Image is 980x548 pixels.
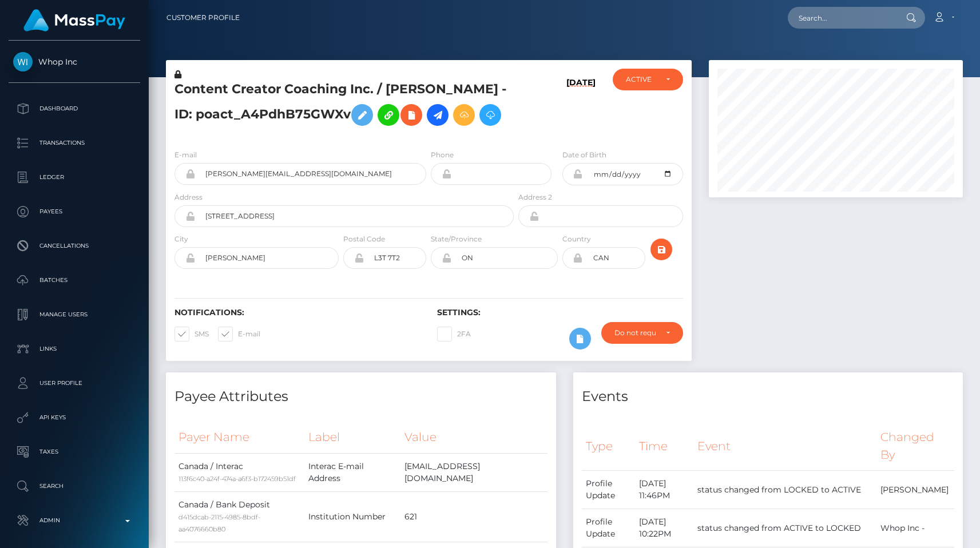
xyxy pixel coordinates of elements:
[9,129,140,157] a: Transactions
[876,509,954,547] td: Whop Inc -
[635,509,693,547] td: [DATE] 10:22PM
[582,471,636,509] td: Profile Update
[174,387,547,407] h4: Payee Attributes
[693,422,876,470] th: Event
[9,403,140,432] a: API Keys
[304,422,400,453] th: Label
[13,306,136,323] p: Manage Users
[174,453,304,491] td: Canada / Interac
[582,387,955,407] h4: Events
[343,234,385,244] label: Postal Code
[9,438,140,466] a: Taxes
[13,375,136,392] p: User Profile
[178,475,296,483] small: 113f6c40-a24f-474a-a6f3-b172459b51df
[174,81,507,132] h5: Content Creator Coaching Inc. / [PERSON_NAME] - ID: poact_A4PdhB75GWXv
[9,57,140,67] span: Whop Inc
[562,234,591,244] label: Country
[9,232,140,260] a: Cancellations
[13,512,136,529] p: Admin
[13,52,33,72] img: Whop Inc
[174,308,420,317] h6: Notifications:
[635,471,693,509] td: [DATE] 11:46PM
[174,491,304,542] td: Canada / Bank Deposit
[693,471,876,509] td: status changed from LOCKED to ACTIVE
[562,150,606,160] label: Date of Birth
[304,491,400,542] td: Institution Number
[566,78,596,136] h6: [DATE]
[9,335,140,363] a: Links
[876,422,954,470] th: Changed By
[174,234,188,244] label: City
[9,197,140,226] a: Payees
[13,272,136,289] p: Batches
[13,409,136,426] p: API Keys
[9,472,140,501] a: Search
[13,203,136,220] p: Payees
[13,134,136,152] p: Transactions
[174,422,304,453] th: Payer Name
[13,169,136,186] p: Ledger
[13,443,136,460] p: Taxes
[13,478,136,495] p: Search
[13,100,136,117] p: Dashboard
[9,163,140,192] a: Ledger
[788,7,895,29] input: Search...
[626,75,657,84] div: ACTIVE
[9,266,140,295] a: Batches
[13,237,136,255] p: Cancellations
[9,94,140,123] a: Dashboard
[174,150,197,160] label: E-mail
[431,234,482,244] label: State/Province
[582,422,636,470] th: Type
[582,509,636,547] td: Profile Update
[9,369,140,398] a: User Profile
[9,506,140,535] a: Admin
[218,327,260,341] label: E-mail
[614,328,656,337] div: Do not require
[437,308,683,317] h6: Settings:
[635,422,693,470] th: Time
[601,322,683,344] button: Do not require
[166,6,240,30] a: Customer Profile
[437,327,471,341] label: 2FA
[693,509,876,547] td: status changed from ACTIVE to LOCKED
[427,104,449,126] a: Initiate Payout
[13,340,136,358] p: Links
[400,422,547,453] th: Value
[613,69,683,90] button: ACTIVE
[174,327,209,341] label: SMS
[400,491,547,542] td: 621
[431,150,454,160] label: Phone
[304,453,400,491] td: Interac E-mail Address
[876,471,954,509] td: [PERSON_NAME]
[178,513,260,533] small: d415dcab-2115-4985-8bdf-aa4076660b80
[400,453,547,491] td: [EMAIL_ADDRESS][DOMAIN_NAME]
[9,300,140,329] a: Manage Users
[518,192,552,202] label: Address 2
[23,9,125,31] img: MassPay Logo
[174,192,203,202] label: Address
